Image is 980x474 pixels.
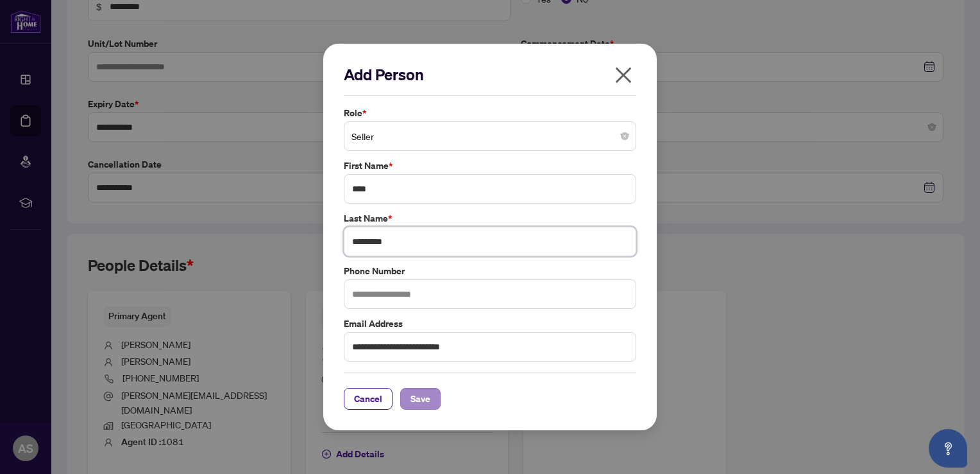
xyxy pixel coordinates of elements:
[344,159,636,173] label: First Name
[344,106,636,120] label: Role
[400,388,441,410] button: Save
[613,65,634,85] span: close
[929,429,967,468] button: Open asap
[351,124,629,148] span: Seller
[344,264,636,278] label: Phone Number
[621,132,629,140] span: close-circle
[344,317,636,331] label: Email Address
[344,211,636,225] label: Last Name
[410,389,430,409] span: Save
[354,389,382,409] span: Cancel
[344,64,636,85] h2: Add Person
[344,388,393,410] button: Cancel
